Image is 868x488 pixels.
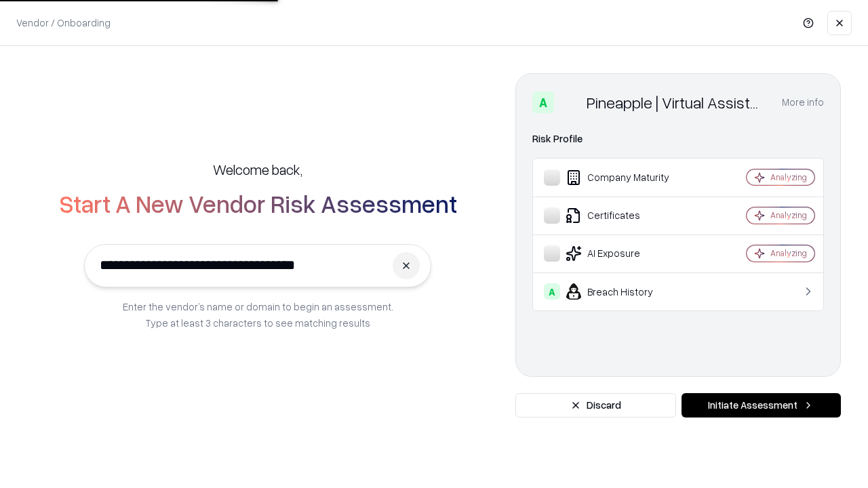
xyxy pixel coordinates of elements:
[770,247,807,259] div: Analyzing
[123,298,393,331] p: Enter the vendor’s name or domain to begin an assessment. Type at least 3 characters to see match...
[770,209,807,221] div: Analyzing
[782,90,824,115] button: More info
[544,207,706,224] div: Certificates
[213,160,302,179] h5: Welcome back,
[515,393,676,418] button: Discard
[16,16,111,30] p: Vendor / Onboarding
[532,131,824,147] div: Risk Profile
[770,171,807,183] div: Analyzing
[544,283,560,300] div: A
[682,393,841,418] button: Initiate Assessment
[532,91,554,113] div: A
[544,169,706,186] div: Company Maturity
[559,91,581,113] img: Pineapple | Virtual Assistant Agency
[587,91,766,113] div: Pineapple | Virtual Assistant Agency
[544,245,706,262] div: AI Exposure
[59,190,457,217] h2: Start A New Vendor Risk Assessment
[544,283,706,300] div: Breach History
